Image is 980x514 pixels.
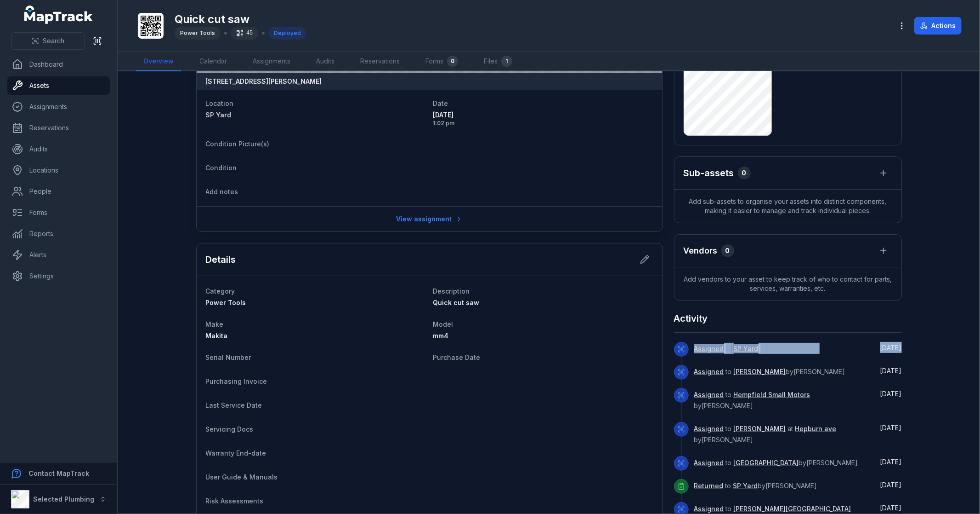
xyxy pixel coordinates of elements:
h3: Vendors [684,244,718,257]
strong: Selected Plumbing [33,495,94,503]
h2: Sub-assets [684,167,734,179]
a: SP Yard [733,481,758,491]
a: Assigned [694,424,724,433]
span: Power Tools [180,29,215,36]
span: Purchasing Invoice [206,377,267,385]
a: Assigned [694,390,724,399]
time: 8/27/2025, 1:02:04 PM [880,344,902,352]
span: mm4 [433,332,449,340]
span: User Guide & Manuals [206,473,278,481]
a: Overview [136,52,181,71]
span: Category [206,287,235,295]
span: Warranty End-date [206,449,266,457]
span: Description [433,287,470,295]
span: Add notes [206,188,238,196]
span: Location [206,99,234,107]
time: 8/8/2025, 8:20:23 AM [880,367,902,375]
span: Quick cut saw [433,299,480,306]
a: [GEOGRAPHIC_DATA] [734,458,799,468]
span: [DATE] [880,344,902,352]
strong: Contact MapTrack [28,469,89,477]
span: Search [43,36,64,46]
span: Makita [206,332,228,340]
a: View assignment [390,210,469,228]
span: Condition Picture(s) [206,140,270,148]
span: [DATE] [433,110,653,120]
span: Serial Number [206,353,251,361]
h1: Quick cut saw [175,12,306,27]
div: 0 [721,244,734,257]
a: Audits [309,52,342,71]
h2: Details [206,253,236,266]
span: to by [PERSON_NAME] [694,368,845,375]
a: Assigned [694,367,724,376]
span: to at by [PERSON_NAME] [694,425,837,444]
span: to by [PERSON_NAME] [694,391,810,410]
time: 8/27/2025, 1:02:04 PM [433,110,653,127]
a: Audits [7,140,110,158]
span: SP Yard [206,111,232,119]
h2: Activity [674,312,708,325]
a: Forms [7,203,110,222]
span: [DATE] [880,458,902,466]
a: Assigned [694,504,724,514]
a: [PERSON_NAME][GEOGRAPHIC_DATA] [734,504,851,514]
span: [DATE] [880,367,902,375]
div: Deployed [268,27,306,40]
span: [DATE] [880,424,902,432]
span: Add vendors to your asset to keep track of who to contact for parts, services, warranties, etc. [674,267,901,300]
span: Purchase Date [433,353,481,361]
a: Hempfield Small Motors [734,390,810,399]
a: Assets [7,76,110,95]
a: Files1 [476,52,520,71]
a: Locations [7,161,110,179]
a: Alerts [7,246,110,264]
span: Date [433,99,448,107]
span: to by [PERSON_NAME] [694,459,858,467]
a: Forms0 [418,52,465,71]
a: Assigned [694,458,724,468]
a: [PERSON_NAME] [734,424,786,433]
a: Reservations [7,119,110,137]
a: MapTrack [24,6,93,24]
span: to by [PERSON_NAME] [694,345,818,352]
a: Reports [7,225,110,243]
time: 5/19/2025, 8:38:52 AM [880,504,902,512]
time: 6/19/2025, 12:08:48 PM [880,390,902,398]
a: SP Yard [206,110,426,120]
time: 6/13/2025, 8:42:07 AM [880,424,902,432]
button: Actions [914,17,962,35]
time: 5/20/2025, 2:27:16 PM [880,481,902,489]
span: Last Service Date [206,401,262,409]
a: Calendar [192,52,234,71]
button: Search [11,32,85,50]
a: Returned [694,481,724,491]
a: People [7,182,110,201]
span: Condition [206,164,237,172]
span: [DATE] [880,504,902,512]
a: Assignments [245,52,298,71]
span: [DATE] [880,390,902,398]
div: 0 [447,56,458,67]
strong: [STREET_ADDRESS][PERSON_NAME] [206,77,322,86]
span: to by [PERSON_NAME] [694,482,817,490]
span: Add sub-assets to organise your assets into distinct components, making it easier to manage and t... [674,190,901,223]
span: Power Tools [206,299,246,306]
a: SP Yard [734,344,759,353]
a: Assigned [694,344,724,353]
time: 6/3/2025, 9:39:49 AM [880,458,902,466]
span: Make [206,320,224,328]
div: 0 [738,167,751,179]
a: [PERSON_NAME] [734,367,786,376]
a: Assignments [7,98,110,116]
span: [DATE] [880,481,902,489]
span: Risk Assessments [206,497,264,505]
span: 1:02 pm [433,120,653,127]
span: Model [433,320,453,328]
a: Settings [7,267,110,285]
a: Reservations [353,52,407,71]
div: 1 [501,56,512,67]
a: Hepburn ave [795,424,837,433]
span: Servicing Docs [206,425,254,433]
div: 45 [231,27,258,40]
